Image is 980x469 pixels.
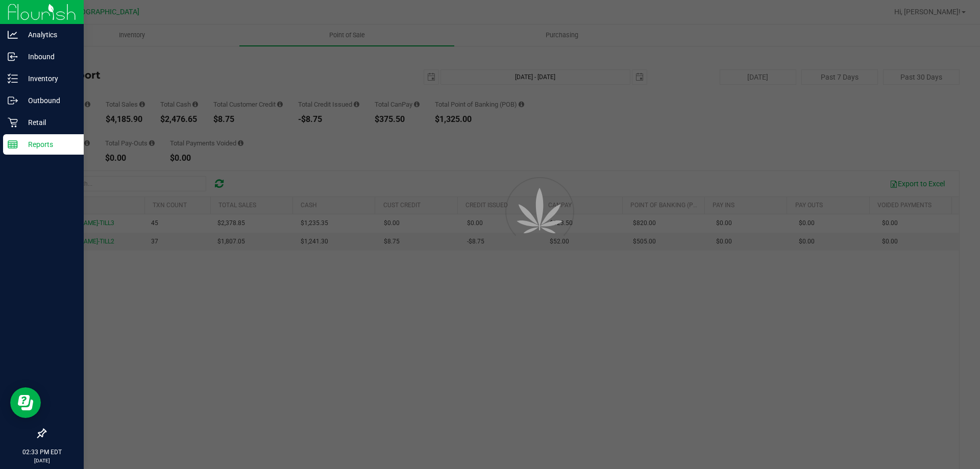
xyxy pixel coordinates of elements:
[18,94,79,107] p: Outbound
[8,30,18,40] inline-svg: Analytics
[18,29,79,41] p: Analytics
[5,448,79,457] p: 02:33 PM EDT
[5,457,79,464] p: [DATE]
[8,117,18,128] inline-svg: Retail
[18,72,79,85] p: Inventory
[8,139,18,150] inline-svg: Reports
[18,116,79,129] p: Retail
[10,387,41,418] iframe: Resource center
[8,52,18,62] inline-svg: Inbound
[8,95,18,106] inline-svg: Outbound
[18,51,79,63] p: Inbound
[18,138,79,151] p: Reports
[8,73,18,84] inline-svg: Inventory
